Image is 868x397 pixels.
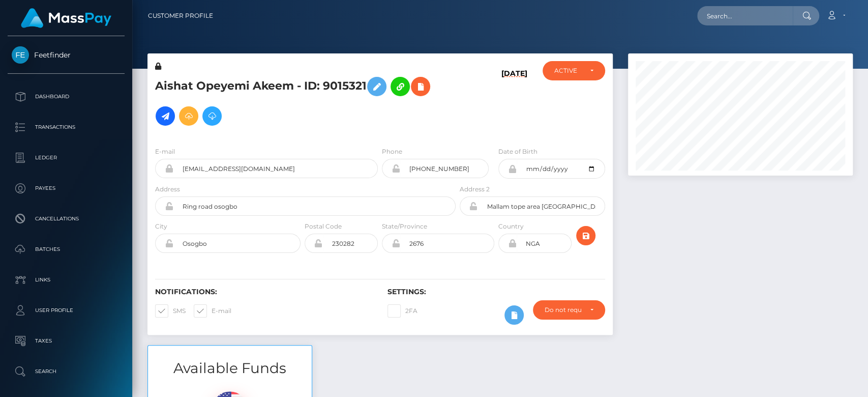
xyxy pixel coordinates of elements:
p: Payees [12,181,121,196]
a: User Profile [8,298,125,323]
label: State/Province [382,222,427,231]
p: Search [12,364,121,379]
label: Date of Birth [498,147,537,156]
a: Transactions [8,115,125,140]
h6: Settings: [387,288,605,296]
label: Postal Code [305,222,342,231]
label: Phone [382,147,402,156]
label: 2FA [387,304,417,318]
label: Country [498,222,524,231]
p: Ledger [12,150,121,165]
label: Address [155,185,180,194]
p: Links [12,272,121,288]
a: Initiate Payout [156,106,175,126]
p: Taxes [12,333,121,349]
p: User Profile [12,303,121,318]
p: Transactions [12,120,121,135]
div: ACTIVE [554,67,581,75]
button: ACTIVE [543,61,605,80]
h3: Available Funds [148,358,312,378]
a: Search [8,359,125,384]
a: Batches [8,237,125,262]
img: MassPay Logo [21,8,111,28]
label: E-mail [194,304,231,318]
label: SMS [155,304,186,318]
a: Customer Profile [148,5,213,26]
a: Payees [8,176,125,201]
p: Batches [12,242,121,257]
p: Dashboard [12,89,121,104]
h5: Aishat Opeyemi Akeem - ID: 9015321 [155,72,450,131]
h6: Notifications: [155,288,372,296]
a: Links [8,267,125,293]
button: Do not require [533,300,605,320]
p: Cancellations [12,211,121,226]
a: Cancellations [8,206,125,232]
a: Taxes [8,328,125,354]
img: Feetfinder [12,46,29,64]
label: Address 2 [460,185,490,194]
a: Ledger [8,145,125,171]
input: Search... [697,6,793,25]
h6: [DATE] [501,69,527,134]
a: Dashboard [8,84,125,109]
div: Do not require [545,306,581,314]
label: E-mail [155,147,175,156]
span: Feetfinder [8,50,125,60]
label: City [155,222,167,231]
